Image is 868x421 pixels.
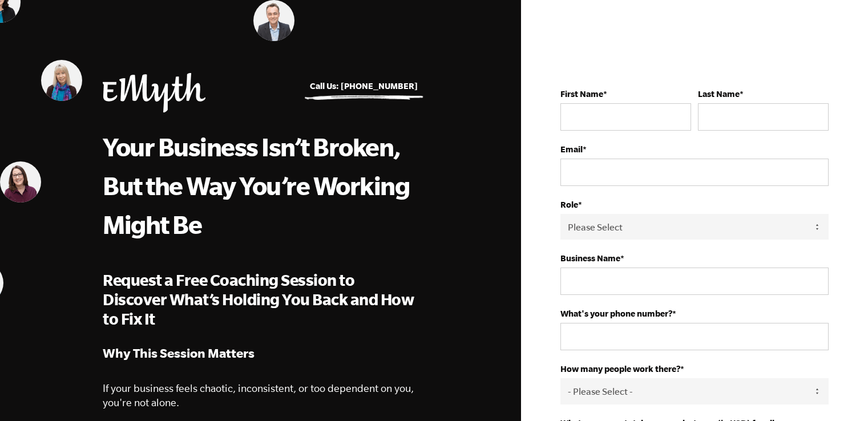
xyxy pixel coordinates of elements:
[310,81,418,91] a: Call Us: [PHONE_NUMBER]
[560,89,603,99] strong: First Name
[560,253,620,263] strong: Business Name
[103,271,414,327] span: Request a Free Coaching Session to Discover What’s Holding You Back and How to Fix It
[560,200,578,209] strong: Role
[103,73,205,112] img: EMyth
[698,89,740,99] strong: Last Name
[103,382,414,408] span: If your business feels chaotic, inconsistent, or too dependent on you, you're not alone.
[103,132,409,238] span: Your Business Isn’t Broken, But the Way You’re Working Might Be
[103,346,255,360] strong: Why This Session Matters
[560,144,583,154] strong: Email
[560,309,672,318] strong: What's your phone number?
[811,366,868,421] iframe: Chat Widget
[41,60,82,101] img: Mary Rydman, EMyth Business Coach
[560,364,680,374] strong: How many people work there?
